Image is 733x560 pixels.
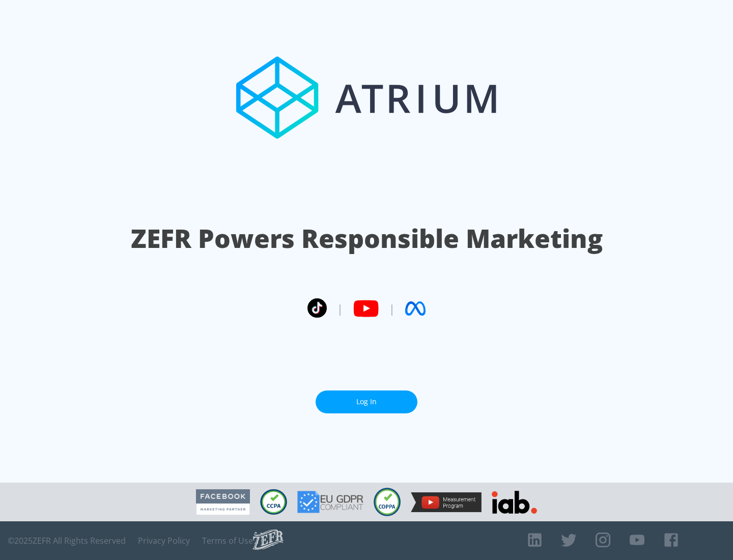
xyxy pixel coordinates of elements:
span: © 2025 ZEFR All Rights Reserved [8,536,126,546]
h1: ZEFR Powers Responsible Marketing [131,221,603,256]
img: IAB [492,491,537,514]
img: YouTube Measurement Program [411,492,482,512]
span: | [389,301,395,316]
img: Facebook Marketing Partner [196,489,250,515]
img: GDPR Compliant [297,491,363,513]
img: COPPA Compliant [374,488,401,516]
a: Log In [316,390,417,413]
a: Privacy Policy [138,536,190,546]
a: Terms of Use [202,536,253,546]
img: CCPA Compliant [260,489,287,515]
span: | [337,301,343,316]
